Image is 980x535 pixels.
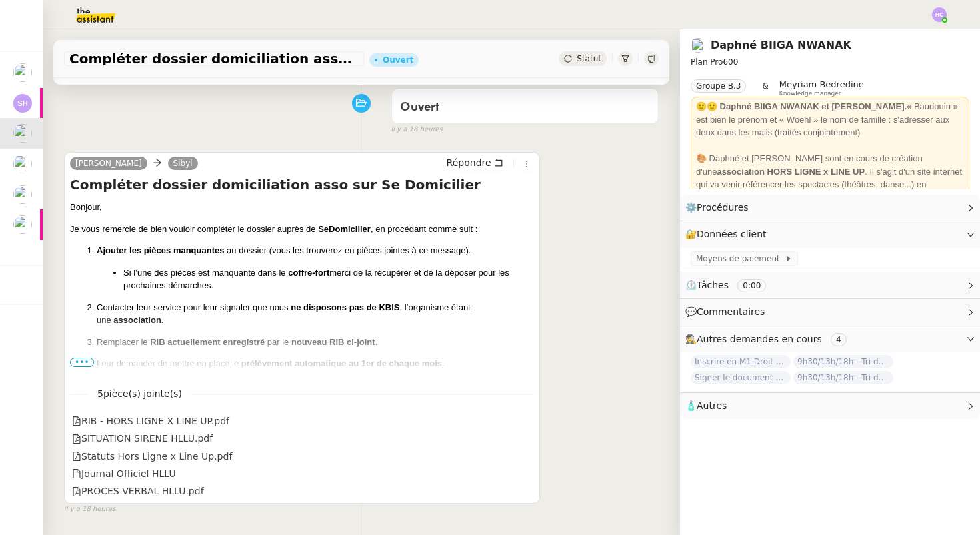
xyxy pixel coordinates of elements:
span: Procédures [697,202,749,213]
a: Daphné BIIGA NWANAK [711,39,851,51]
div: PROCES VERBAL HLLU.pdf [72,484,204,499]
img: users%2FKPVW5uJ7nAf2BaBJPZnFMauzfh73%2Favatar%2FDigitalCollectionThumbnailHandler.jpeg [691,38,705,53]
p: Remplacer le par le . [97,336,534,349]
span: il y a 18 heures [391,124,443,135]
span: Répondre [447,156,491,169]
div: Journal Officiel HLLU [72,466,176,482]
strong: prélèvement automatique au 1er de chaque mois [241,358,442,368]
p: Bonjour, [70,201,534,214]
h4: Compléter dossier domiciliation asso sur Se Domicilier [70,175,534,194]
div: 🕵️Autres demandes en cours 4 [680,326,980,352]
span: 9h30/13h/18h - Tri de la boite mail PRO - 29 août 2025 [793,355,893,368]
strong: ne disposons pas de KBIS [291,302,399,312]
div: 🎨 Daphné et [PERSON_NAME] sont en cours de création d'une . Il s'agit d'un site internet qui va v... [696,152,964,204]
span: ⏲️ [685,280,777,290]
span: pièce(s) jointe(s) [103,388,182,399]
img: users%2FSclkIUIAuBOhhDrbgjtrSikBoD03%2Favatar%2F48cbc63d-a03d-4817-b5bf-7f7aeed5f2a9 [13,185,32,204]
p: Je vous remercie de bien vouloir compléter le dossier auprès de , en procédant comme suit : [70,223,534,236]
img: svg [932,7,947,22]
span: 9h30/13h/18h - Tri de la boite mail PRO - 5 septembre 2025 [793,371,893,384]
a: [PERSON_NAME] [70,157,147,169]
strong: association [113,315,161,325]
img: users%2FKPVW5uJ7nAf2BaBJPZnFMauzfh73%2Favatar%2FDigitalCollectionThumbnailHandler.jpeg [13,124,32,143]
span: ⚙️ [685,200,755,215]
div: RIB - HORS LIGNE X LINE UP.pdf [72,414,229,429]
app-user-label: Knowledge manager [779,79,864,97]
span: 💬 [685,306,771,317]
span: Ouvert [400,101,439,113]
span: 5 [88,386,191,402]
span: Statut [577,54,601,63]
div: ⚙️Procédures [680,195,980,221]
span: il y a 18 heures [64,504,115,515]
nz-tag: 4 [831,333,847,346]
span: Données client [697,229,767,239]
span: 🔐 [685,227,772,242]
strong: coffre-fort [288,267,329,278]
span: Commentaires [697,306,765,317]
span: 🧴 [685,400,727,411]
strong: RIB actuellement enregistré [150,337,265,347]
p: Si l’une des pièces est manquante dans le merci de la récupérer et de la déposer pour les prochai... [123,266,534,292]
button: Répondre [442,155,508,170]
strong: Ajouter les pièces manquantes [97,245,224,255]
span: 600 [723,57,738,67]
span: Sibyl [173,159,193,168]
strong: 🙂🙂 Daphné BIIGA NWANAK et [PERSON_NAME]. [696,101,907,111]
strong: nouveau RIB ci-joint [291,337,375,347]
strong: association HORS LIGNE x LINE UP [717,167,865,177]
nz-tag: Groupe B.3 [691,79,746,93]
p: au dossier (vous les trouverez en pièces jointes à ce message). [97,244,534,257]
p: Leur demander de mettre en place le . [97,357,534,370]
div: 🧴Autres [680,393,980,419]
span: Knowledge manager [779,90,841,97]
span: ••• [70,358,94,367]
span: Tâches [697,280,729,290]
img: users%2FTDxDvmCjFdN3QFePFNGdQUcJcQk1%2Favatar%2F0cfb3a67-8790-4592-a9ec-92226c678442 [13,215,32,234]
img: svg [13,94,32,113]
div: « Baudouin » est bien le prénom et « Woehl » le nom de famille : s'adresser aux deux dans les mai... [696,100,964,139]
span: Moyens de paiement [696,252,785,265]
nz-tag: 0:00 [737,279,766,292]
div: Statuts Hors Ligne x Line Up.pdf [72,449,232,464]
span: Plan Pro [691,57,723,67]
span: Autres [697,400,727,411]
span: Signer le document par [PERSON_NAME] [691,371,791,384]
div: Ouvert [383,56,413,64]
span: Autres demandes en cours [697,334,822,344]
span: 🕵️ [685,334,852,344]
span: Meyriam Bedredine [779,79,864,89]
span: Inscrire en M1 Droit des affaires [691,355,791,368]
span: Compléter dossier domiciliation asso sur Se Domicilier [69,52,359,65]
strong: SeDomicilier [318,224,371,234]
div: 🔐Données client [680,221,980,247]
div: ⏲️Tâches 0:00 [680,272,980,298]
img: users%2Fa6PbEmLwvGXylUqKytRPpDpAx153%2Favatar%2Ffanny.png [13,63,32,82]
p: Contacter leur service pour leur signaler que nous , l’organisme étant une . [97,301,534,327]
span: & [762,79,768,97]
div: SITUATION SIRENE HLLU.pdf [72,431,213,446]
div: 💬Commentaires [680,299,980,325]
img: users%2FSclkIUIAuBOhhDrbgjtrSikBoD03%2Favatar%2F48cbc63d-a03d-4817-b5bf-7f7aeed5f2a9 [13,155,32,173]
